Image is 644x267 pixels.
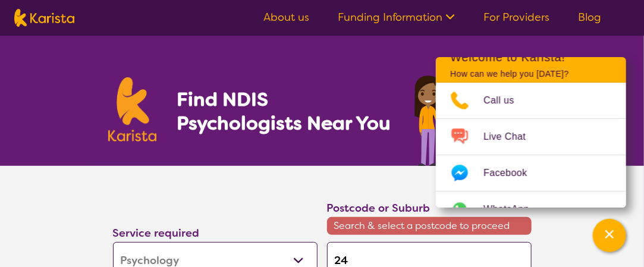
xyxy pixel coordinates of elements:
[450,50,612,64] h2: Welcome to Karista!
[108,77,157,142] img: Karista logo
[483,164,541,182] span: Facebook
[578,10,601,24] a: Blog
[436,57,626,208] div: Channel Menu
[263,10,309,24] a: About us
[436,191,626,227] a: Web link opens in a new tab.
[14,9,74,27] img: Karista logo
[450,69,612,79] p: How can we help you [DATE]?
[483,128,540,146] span: Live Chat
[177,87,397,135] h1: Find NDIS Psychologists Near You
[327,217,532,235] span: Search & select a postcode to proceed
[113,226,200,240] label: Service required
[483,92,529,109] span: Call us
[338,10,455,24] a: Funding Information
[327,201,431,215] label: Postcode or Suburb
[436,83,626,227] ul: Choose channel
[410,62,536,166] img: psychology
[593,219,626,252] button: Channel Menu
[483,10,549,24] a: For Providers
[483,200,544,218] span: WhatsApp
